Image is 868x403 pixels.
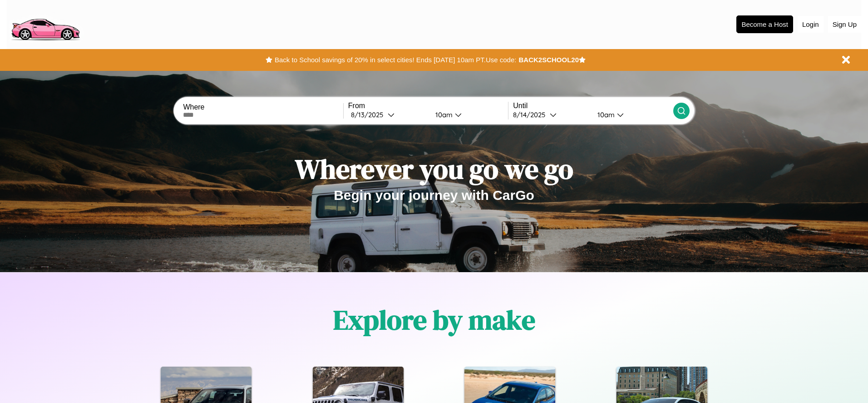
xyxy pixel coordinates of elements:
label: Until [513,102,673,110]
b: BACK2SCHOOL20 [518,56,579,64]
button: 10am [590,110,673,119]
div: 10am [431,110,455,119]
div: 8 / 14 / 2025 [513,110,550,119]
img: logo [7,5,84,43]
label: From [348,102,508,110]
div: 10am [593,110,617,119]
button: Become a Host [736,15,793,33]
button: 10am [428,110,508,119]
button: 8/13/2025 [348,110,428,119]
label: Where [183,103,343,111]
h1: Explore by make [333,301,535,338]
button: Sign Up [828,16,861,33]
button: Login [798,16,824,33]
div: 8 / 13 / 2025 [351,110,388,119]
button: Back to School savings of 20% in select cities! Ends [DATE] 10am PT.Use code: [272,54,518,66]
